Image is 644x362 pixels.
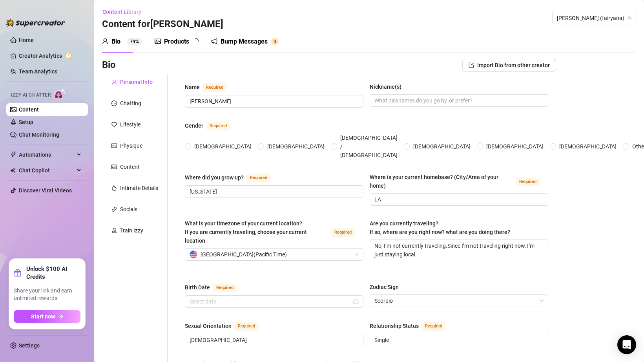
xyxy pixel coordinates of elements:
[271,38,279,46] sup: 0
[111,207,117,212] span: link
[185,322,232,330] div: Sexual Orientation
[102,5,148,18] button: Content Library
[19,119,33,125] a: Setup
[235,322,258,331] span: Required
[483,142,547,151] span: [DEMOGRAPHIC_DATA]
[627,16,632,20] span: team
[120,78,153,86] div: Personal Info
[102,9,141,15] span: Content Library
[422,322,445,331] span: Required
[331,228,355,237] span: Required
[11,91,51,99] span: Izzy AI Chatter
[190,187,357,196] input: Where did you grow up?
[111,79,117,85] span: user
[556,142,620,151] span: [DEMOGRAPHIC_DATA]
[190,297,352,306] input: Birth Date
[370,283,399,291] div: Zodiac Sign
[211,38,217,44] span: notification
[10,168,15,173] img: Chat Copilot
[190,336,357,344] input: Sexual Orientation
[120,120,140,129] div: Lifestyle
[111,101,117,106] span: message
[370,82,407,91] label: Nickname(s)
[19,187,72,194] a: Discover Viral Videos
[102,18,223,31] h3: Content for [PERSON_NAME]
[201,249,287,260] span: [GEOGRAPHIC_DATA] ( Pacific Time )
[111,228,117,233] span: experiment
[185,283,245,292] label: Birth Date
[10,152,16,158] span: thunderbolt
[185,83,200,91] div: Name
[102,38,108,44] span: user
[370,322,419,330] div: Relationship Status
[374,295,544,307] span: Scorpio
[14,287,80,302] span: Share your link and earn unlimited rewards
[557,12,631,24] span: ana (fairyana)
[190,97,357,106] input: Name
[469,62,474,68] span: import
[111,122,117,127] span: heart
[191,142,255,151] span: [DEMOGRAPHIC_DATA]
[462,59,556,71] button: Import Bio from other creator
[185,121,239,130] label: Gender
[185,121,203,130] div: Gender
[213,283,237,292] span: Required
[370,283,404,291] label: Zodiac Sign
[264,142,328,151] span: [DEMOGRAPHIC_DATA]
[374,195,542,204] input: Where is your current homebase? (City/Area of your home)
[185,321,267,331] label: Sexual Orientation
[247,174,270,182] span: Required
[370,321,454,331] label: Relationship Status
[19,132,59,138] a: Chat Monitoring
[370,220,510,235] span: Are you currently traveling? If so, where are you right now? what are you doing there?
[111,185,117,191] span: fire
[120,141,142,150] div: Physique
[155,38,161,44] span: picture
[26,265,80,281] strong: Unlock $100 AI Credits
[190,250,197,258] img: us
[120,226,143,235] div: Train Izzy
[58,314,64,319] span: arrow-right
[120,99,141,108] div: Chatting
[6,19,65,27] img: logo-BBDzfeDw.svg
[111,37,120,46] div: Bio
[337,133,401,159] span: [DEMOGRAPHIC_DATA] / [DEMOGRAPHIC_DATA]
[19,106,39,113] a: Content
[54,88,66,100] img: AI Chatter
[19,148,75,161] span: Automations
[111,164,117,170] span: picture
[370,240,548,269] textarea: No, I’m not currently traveling.Since I’m not traveling right now, I’m just staying local.
[370,82,401,91] div: Nickname(s)
[127,38,142,46] sup: 79%
[374,96,542,105] input: Nickname(s)
[206,122,230,130] span: Required
[19,342,40,349] a: Settings
[203,83,226,92] span: Required
[185,173,244,182] div: Where did you grow up?
[14,269,22,277] span: gift
[185,173,279,182] label: Where did you grow up?
[120,163,140,171] div: Content
[477,62,550,68] span: Import Bio from other creator
[19,68,57,75] a: Team Analytics
[185,220,307,244] span: What is your timezone of your current location? If you are currently traveling, choose your curre...
[370,173,548,190] label: Where is your current homebase? (City/Area of your home)
[516,177,540,186] span: Required
[185,82,235,92] label: Name
[617,335,636,354] div: Open Intercom Messenger
[102,59,116,71] h3: Bio
[192,38,199,44] span: loading
[370,173,513,190] div: Where is your current homebase? (City/Area of your home)
[221,37,268,46] div: Bump Messages
[374,336,542,344] input: Relationship Status
[111,143,117,148] span: idcard
[120,184,158,192] div: Intimate Details
[19,49,82,62] a: Creator Analytics exclamation-circle
[164,37,189,46] div: Products
[31,313,55,320] span: Start now
[120,205,137,214] div: Socials
[185,283,210,292] div: Birth Date
[19,164,75,177] span: Chat Copilot
[19,37,34,43] a: Home
[14,310,80,323] button: Start nowarrow-right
